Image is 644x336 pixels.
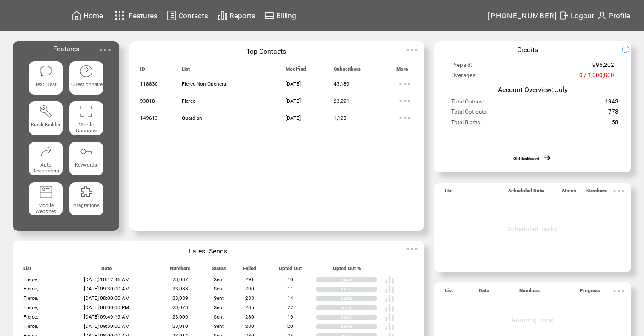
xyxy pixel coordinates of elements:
[172,276,188,282] span: 23,087
[172,323,188,329] span: 23,010
[23,265,31,275] span: List
[111,7,159,24] a: Features
[592,62,614,72] span: 996,202
[508,188,544,198] span: Scheduled Date
[39,185,53,198] img: mobile-websites.svg
[513,156,539,161] a: Old dashboard
[287,304,293,310] span: 22
[579,72,614,82] span: 0 / 1,000,000
[610,282,627,299] img: ellypsis.svg
[385,313,394,322] img: poll%20-%20white.svg
[218,10,228,21] img: chart.svg
[595,9,631,22] a: Profile
[580,287,600,297] span: Progress
[69,182,103,216] a: Integrations
[70,9,104,22] a: Home
[84,323,129,329] span: [DATE] 09:30:00 AM
[286,115,301,121] span: [DATE]
[229,11,255,20] span: Reports
[178,11,208,20] span: Contacts
[172,304,188,310] span: 23,078
[517,46,538,54] span: Credits
[519,287,540,297] span: Numbers
[341,287,377,292] div: 0.05%
[396,109,413,126] img: ellypsis.svg
[23,314,38,320] span: Fierce,
[212,265,226,275] span: Status
[334,98,349,104] span: 23,221
[287,314,293,320] span: 19
[245,304,254,310] span: 285
[72,202,100,208] span: Integrations
[404,241,421,258] img: ellypsis.svg
[79,104,93,118] img: coupons.svg
[140,81,158,87] span: 118830
[245,286,254,292] span: 290
[562,188,576,198] span: Status
[479,287,489,297] span: Date
[341,324,377,329] div: 0.09%
[170,265,190,275] span: Numbers
[246,47,286,55] span: Top Contacts
[53,45,79,53] span: Features
[23,286,38,292] span: Fierce,
[23,304,38,310] span: Fierce,
[182,98,195,104] span: Fierce
[129,11,157,20] span: Features
[23,323,38,329] span: Fierce,
[608,109,618,119] span: 773
[276,11,296,20] span: Billing
[286,81,301,87] span: [DATE]
[172,295,188,301] span: 23,089
[286,98,301,104] span: [DATE]
[245,323,254,329] span: 280
[610,183,627,200] img: ellypsis.svg
[23,295,38,301] span: Fierce,
[245,314,254,320] span: 280
[75,162,97,168] span: Keywords
[334,81,349,87] span: 43,189
[287,295,293,301] span: 14
[243,265,256,275] span: Failed
[69,101,103,135] a: Mobile Coupons
[214,314,224,320] span: Sent
[264,10,275,21] img: creidtcard.svg
[571,11,594,20] span: Logout
[84,276,129,282] span: [DATE] 10:12:46 AM
[172,314,188,320] span: 23,009
[39,145,53,158] img: auto-responders.svg
[35,81,57,87] span: Text Blast
[84,304,129,310] span: [DATE] 08:00:00 PM
[245,276,254,282] span: 291
[287,276,293,282] span: 10
[165,9,209,22] a: Contacts
[445,188,453,198] span: List
[334,66,361,76] span: Subscribers
[39,104,53,118] img: tool%201.svg
[621,45,636,54] img: refresh.png
[558,9,595,22] a: Logout
[29,142,63,175] a: Auto Responders
[23,276,38,282] span: Fierce,
[512,316,553,324] span: Running Jobs
[385,322,394,331] img: poll%20-%20white.svg
[101,265,112,275] span: Date
[612,119,618,129] span: 58
[189,247,227,255] span: Latest Sends
[286,66,306,76] span: Modified
[396,75,413,92] img: ellypsis.svg
[245,295,254,301] span: 288
[84,286,129,292] span: [DATE] 09:30:00 AM
[29,182,63,216] a: Mobile Websites
[216,9,257,22] a: Reports
[76,122,97,134] span: Mobile Coupons
[182,66,190,76] span: List
[287,286,293,292] span: 11
[29,101,63,135] a: Kiosk Builder
[214,304,224,310] span: Sent
[79,145,93,158] img: keywords.svg
[385,275,394,284] img: poll%20-%20white.svg
[35,202,56,214] span: Mobile Websites
[140,98,155,104] span: 93018
[451,62,472,72] span: Prepaid:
